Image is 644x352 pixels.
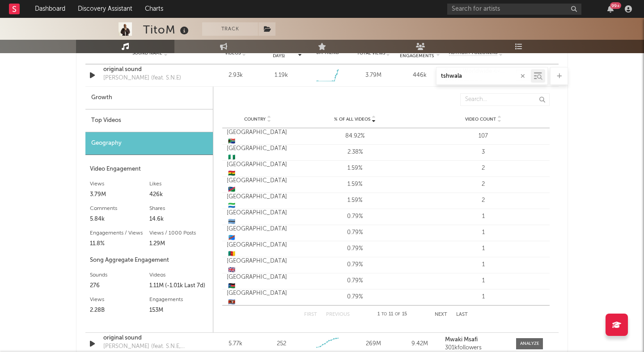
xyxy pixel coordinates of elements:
div: 426k [149,189,209,200]
a: original sound [103,334,197,343]
div: 252 [277,339,286,348]
div: [GEOGRAPHIC_DATA] [227,144,288,162]
div: 3.79M [90,189,149,200]
span: % of all Videos [334,117,370,122]
input: Search... [460,93,550,106]
div: [GEOGRAPHIC_DATA] [227,176,288,194]
span: 🇬🇭 [228,171,235,176]
div: 1.59% [293,196,417,205]
div: [PERSON_NAME] (feat. S.N.E, EeQue) [103,342,197,351]
div: Engagements / Views [90,228,149,239]
div: Growth [85,87,213,109]
div: 5.77k [215,339,256,348]
div: Views [90,179,149,189]
div: Shares [149,203,209,214]
div: 2.28B [90,305,149,316]
div: 9.42M [399,339,441,348]
div: Engagements [149,294,209,305]
div: 11.8% [90,239,149,249]
div: 1.59% [293,180,417,189]
div: 1.59% [293,164,417,173]
div: 153M [149,305,209,316]
div: 99 + [610,2,621,9]
button: Track [202,22,258,36]
div: [GEOGRAPHIC_DATA] [227,209,288,226]
div: 84.92% [293,132,417,141]
div: 0.79% [293,244,417,253]
div: Video Engagement [90,164,208,175]
div: 1.29M [149,239,209,249]
div: 1 11 15 [368,309,417,320]
div: 2 [421,180,545,189]
button: Last [456,312,468,317]
div: [GEOGRAPHIC_DATA] [227,128,288,146]
div: 3 [421,148,545,157]
div: 1.11M (-1.01k Last 7d) [149,281,209,291]
span: Video Count [465,117,496,122]
button: Next [435,312,447,317]
div: [GEOGRAPHIC_DATA] [227,225,288,242]
div: 0.79% [293,277,417,285]
a: Mwaki Msafi [445,337,507,343]
div: Comments [90,203,149,214]
div: [GEOGRAPHIC_DATA] [227,289,288,306]
div: Sounds [90,270,149,281]
div: Geography [85,132,213,155]
button: First [304,312,317,317]
span: 🇳🇦 [228,187,235,193]
div: 1 [421,228,545,237]
span: to [381,312,387,316]
div: 1 [421,293,545,302]
button: Previous [326,312,350,317]
span: Country [244,117,266,122]
span: 🇿🇦 [228,138,235,144]
div: Views / 1000 Posts [149,228,209,239]
div: Top Videos [85,109,213,132]
span: 🇧🇼 [228,219,235,225]
div: 301k followers [445,345,507,351]
input: Search by song name or URL [436,73,531,80]
div: 0.79% [293,228,417,237]
span: 🇸🇿 [228,299,235,305]
span: 🇸🇸 [228,283,235,289]
div: Views [90,294,149,305]
div: 1 [421,212,545,221]
span: 🇬🇧 [228,267,235,273]
span: 🇨🇩 [228,235,235,241]
div: Videos [149,270,209,281]
span: 🇸🇱 [228,203,235,209]
div: 1 [421,244,545,253]
div: 0.79% [293,212,417,221]
strong: Mwaki Msafi [445,337,478,343]
span: 🇳🇬 [228,155,235,160]
div: 276 [90,281,149,291]
div: 1 [421,260,545,269]
div: [GEOGRAPHIC_DATA] [227,273,288,290]
span: of [395,312,400,316]
div: [GEOGRAPHIC_DATA] [227,257,288,274]
div: 0.79% [293,260,417,269]
div: [GEOGRAPHIC_DATA] [227,160,288,178]
div: Song Aggregate Engagement [90,255,208,266]
div: 2 [421,196,545,205]
div: Likes [149,179,209,189]
span: 🇨🇲 [228,251,235,257]
input: Search for artists [447,4,581,15]
div: 5.84k [90,214,149,225]
div: 0.79% [293,293,417,302]
div: 2 [421,164,545,173]
div: 269M [353,339,394,348]
div: 107 [421,132,545,141]
div: 2.38% [293,148,417,157]
div: 1 [421,277,545,285]
button: 99+ [607,5,614,13]
div: [GEOGRAPHIC_DATA] [227,241,288,258]
div: [GEOGRAPHIC_DATA] [227,193,288,210]
a: original sound [103,65,197,74]
div: TitoM [143,22,191,37]
div: 14.6k [149,214,209,225]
